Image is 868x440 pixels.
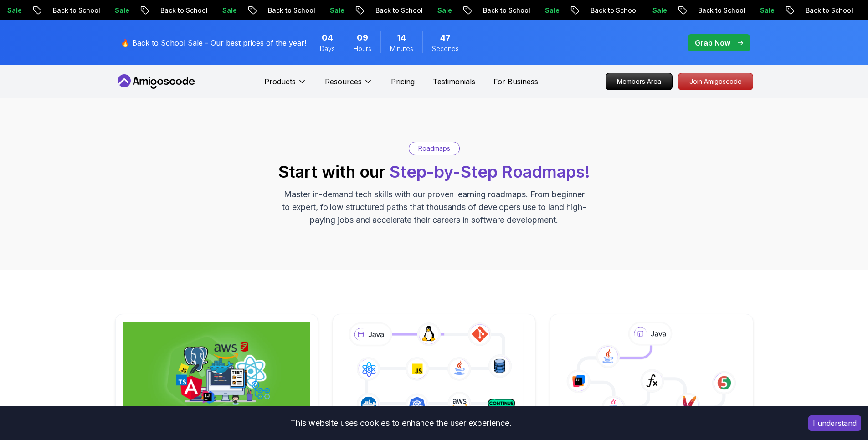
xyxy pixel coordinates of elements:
span: 47 Seconds [440,31,451,44]
img: Full Stack Professional v2 [123,322,310,420]
span: 14 Minutes [397,31,406,44]
span: 4 Days [322,31,333,44]
p: Sale [795,6,824,15]
p: Master in-demand tech skills with our proven learning roadmaps. From beginner to expert, follow s... [281,188,587,226]
p: Roadmaps [418,144,450,153]
button: Products [264,76,307,94]
a: Testimonials [433,76,475,87]
h2: Start with our [278,163,590,181]
p: Members Area [606,73,672,90]
p: Resources [325,76,362,87]
p: Back to School [625,6,687,15]
div: This website uses cookies to enhance the user experience. [7,413,795,433]
a: For Business [493,76,538,87]
p: 🔥 Back to School Sale - Our best prices of the year! [121,37,306,48]
span: Minutes [390,44,413,53]
span: Step-by-Step Roadmaps! [390,162,590,182]
p: Grab Now [695,37,730,48]
p: Back to School [518,6,580,15]
span: 9 Hours [357,31,368,44]
a: Pricing [391,76,415,87]
p: Back to School [195,6,257,15]
a: Members Area [606,73,673,90]
p: Back to School [410,6,472,15]
p: Back to School [733,6,795,15]
p: Sale [687,6,716,15]
p: Back to School [303,6,365,15]
span: Hours [354,44,371,53]
button: Resources [325,76,373,94]
p: Products [264,76,296,87]
button: Accept cookies [808,415,861,431]
p: Sale [257,6,286,15]
a: Join Amigoscode [678,73,753,90]
p: Sale [472,6,501,15]
p: Back to School [87,6,149,15]
span: Days [320,44,335,53]
p: Sale [149,6,179,15]
p: Sale [580,6,609,15]
p: Sale [42,6,71,15]
span: Seconds [432,44,459,53]
p: Join Amigoscode [678,73,753,90]
p: Sale [365,6,394,15]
